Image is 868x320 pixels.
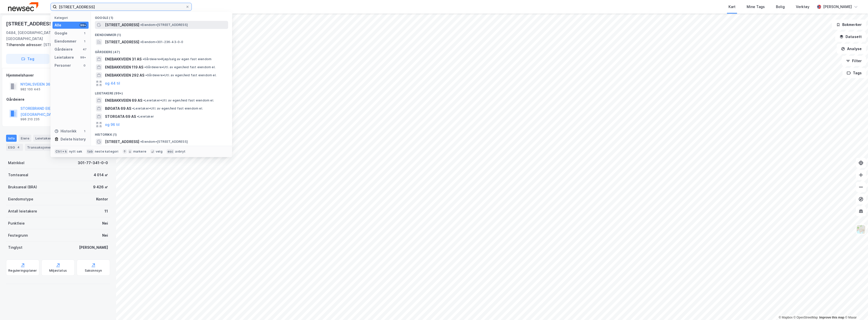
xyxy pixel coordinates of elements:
[83,129,87,133] div: 1
[83,31,87,35] div: 1
[91,12,232,21] div: Google (1)
[175,150,185,154] div: avbryt
[105,105,131,112] span: BØGATA 69 AS
[61,136,86,142] div: Delete history
[6,96,110,102] div: Gårdeiere
[823,4,852,10] div: [PERSON_NAME]
[55,16,89,20] div: Kategori
[102,232,108,238] div: Nei
[728,4,736,10] div: Kart
[8,220,25,226] div: Punktleie
[105,64,143,70] span: ENEBAKKVEIEN 119 AS
[747,4,765,10] div: Mine Tags
[105,122,120,128] button: og 96 til
[8,208,37,214] div: Antall leietakere
[105,56,142,62] span: ENEBAKKVEIEN 31 AS
[779,316,793,319] a: Mapbox
[33,135,61,142] div: Leietakere
[6,72,110,78] div: Hjemmelshaver
[8,172,28,178] div: Tomteareal
[796,4,809,10] div: Verktøy
[83,39,87,43] div: 1
[105,80,120,86] button: og 44 til
[137,115,139,118] span: •
[16,145,21,150] div: 4
[91,46,232,55] div: Gårdeiere (47)
[143,57,144,61] span: •
[19,135,31,142] div: Eiere
[156,150,162,154] div: velg
[105,114,136,120] span: STORGATA 69 AS
[55,46,73,52] div: Gårdeiere
[137,115,154,119] span: Leietaker
[91,87,232,96] div: Leietakere (99+)
[132,106,134,110] span: •
[83,47,87,51] div: 47
[145,73,216,77] span: Gårdeiere • Utl. av egen/leid fast eiendom el.
[843,296,868,320] div: Kontrollprogram for chat
[140,140,142,144] span: •
[140,23,142,27] span: •
[8,184,37,190] div: Bruksareal (BRA)
[94,172,108,178] div: 4 014 ㎡
[20,117,40,121] div: 996 210 235
[55,38,76,44] div: Eiendommer
[140,40,183,44] span: Eiendom • 301-236-43-0-0
[8,160,24,166] div: Matrikkel
[25,144,60,151] div: Transaksjoner
[776,4,785,10] div: Bolig
[79,244,108,251] div: [PERSON_NAME]
[843,296,868,320] iframe: Chat Widget
[102,220,108,226] div: Nei
[167,149,174,154] div: esc
[55,54,74,60] div: Leietakere
[105,97,142,103] span: ENEBAKKVEIEN 69 AS
[95,150,119,154] div: neste kategori
[96,196,108,202] div: Kontor
[143,98,145,102] span: •
[55,62,71,68] div: Personer
[832,20,866,30] button: Bokmerker
[20,87,40,91] div: 982 100 445
[133,150,146,154] div: markere
[55,22,61,28] div: Alle
[105,39,139,45] span: [STREET_ADDRESS]
[140,40,142,44] span: •
[143,98,214,102] span: Leietaker • Utl. av egen/leid fast eiendom el.
[6,20,56,28] div: [STREET_ADDRESS]
[6,43,43,47] span: Tilhørende adresser:
[79,23,87,27] div: 99+
[8,2,38,11] img: newsec-logo.f6e21ccffca1b3a03d2d.png
[78,160,108,166] div: 301-77-341-0-0
[143,57,211,61] span: Gårdeiere • Kjøp/salg av egen fast eiendom
[819,316,844,319] a: Improve this map
[8,244,22,251] div: Tinglyst
[132,106,203,111] span: Leietaker • Utl. av egen/leid fast eiendom el.
[8,269,37,273] div: Reguleringsplaner
[6,42,106,48] div: [STREET_ADDRESS]
[144,65,146,69] span: •
[69,150,83,154] div: nytt søk
[57,3,185,11] input: Søk på adresse, matrikkel, gårdeiere, leietakere eller personer
[86,149,94,154] div: tab
[835,32,866,42] button: Datasett
[55,128,76,134] div: Historikk
[8,232,28,238] div: Festegrunn
[140,140,188,144] span: Eiendom • [STREET_ADDRESS]
[6,135,17,142] div: Info
[55,30,67,36] div: Google
[6,30,71,42] div: 0484, [GEOGRAPHIC_DATA], [GEOGRAPHIC_DATA]
[85,269,102,273] div: Saksinnsyn
[79,55,87,59] div: 99+
[104,208,108,214] div: 11
[91,129,232,138] div: Historikk (1)
[6,144,23,151] div: ESG
[837,44,866,54] button: Analyse
[83,63,87,67] div: 0
[842,56,866,66] button: Filter
[140,23,188,27] span: Eiendom • [STREET_ADDRESS]
[8,196,33,202] div: Eiendomstype
[843,68,866,78] button: Tags
[145,73,147,77] span: •
[856,225,866,234] img: Z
